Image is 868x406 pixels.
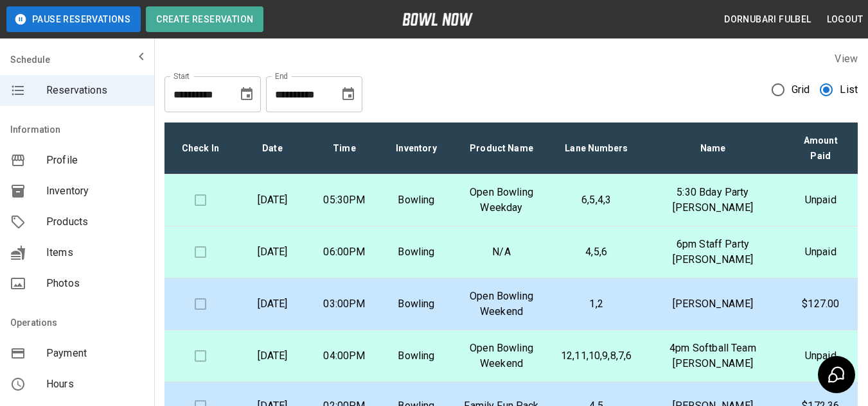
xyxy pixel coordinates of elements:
[463,244,540,260] p: N/A
[46,245,144,260] span: Items
[551,123,642,174] th: Lane Numbers
[794,348,848,364] p: Unpaid
[794,192,848,208] p: Unpaid
[784,123,858,174] th: Amount Paid
[652,185,773,216] p: 5:30 Bday Party [PERSON_NAME]
[319,348,370,364] p: 04:00PM
[247,244,298,260] p: [DATE]
[234,81,260,107] button: Choose date, selected date is Aug 18, 2025
[463,341,540,371] p: Open Bowling Weekend
[46,214,144,230] span: Products
[652,237,773,267] p: 6pm Staff Party [PERSON_NAME]
[46,183,144,199] span: Inventory
[463,185,540,216] p: Open Bowling Weekday
[319,192,370,208] p: 05:30PM
[822,8,868,31] button: Logout
[792,82,810,97] span: Grid
[642,123,783,174] th: Name
[46,153,144,168] span: Profile
[652,341,773,371] p: 4pm Softball Team [PERSON_NAME]
[794,296,848,312] p: $127.00
[835,53,858,65] label: View
[308,123,380,174] th: Time
[319,244,370,260] p: 06:00PM
[391,348,442,364] p: Bowling
[335,81,361,107] button: Choose date, selected date is Sep 18, 2025
[402,13,473,26] img: logo
[840,82,858,97] span: List
[391,244,442,260] p: Bowling
[391,296,442,312] p: Bowling
[46,83,144,98] span: Reservations
[164,123,236,174] th: Check In
[319,296,370,312] p: 03:00PM
[561,192,632,208] p: 6,5,4,3
[561,348,632,364] p: 12,11,10,9,8,7,6
[6,6,141,32] button: Pause Reservations
[561,296,632,312] p: 1,2
[463,289,540,319] p: Open Bowling Weekend
[236,123,308,174] th: Date
[652,296,773,312] p: [PERSON_NAME]
[46,346,144,361] span: Payment
[247,192,298,208] p: [DATE]
[46,376,144,392] span: Hours
[561,244,632,260] p: 4,5,6
[719,8,816,31] button: Dornubari Fulbel
[46,276,144,291] span: Photos
[146,6,263,32] button: Create Reservation
[391,192,442,208] p: Bowling
[247,296,298,312] p: [DATE]
[452,123,551,174] th: Product Name
[247,348,298,364] p: [DATE]
[380,123,452,174] th: Inventory
[794,244,848,260] p: Unpaid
